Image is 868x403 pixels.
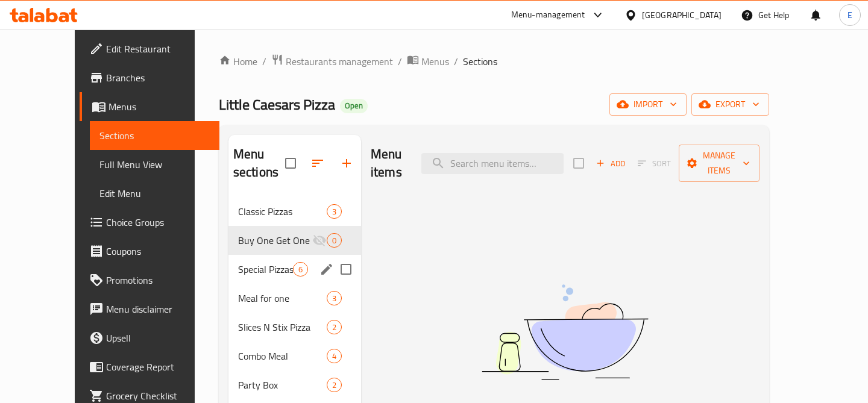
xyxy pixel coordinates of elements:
nav: breadcrumb [219,54,769,69]
a: Upsell [80,323,219,352]
span: Sort sections [303,149,332,178]
li: / [398,54,402,69]
span: Sections [99,128,210,143]
span: E [848,8,852,22]
span: Open [340,101,368,111]
span: Menus [108,99,210,114]
a: Edit Restaurant [80,34,219,63]
span: Add [594,157,627,170]
span: Full Menu View [99,157,210,172]
span: Special Pizzas [238,262,293,276]
div: Combo Meal4 [228,342,361,370]
a: Choice Groups [80,208,219,237]
div: items [327,349,342,363]
span: Restaurants management [286,54,393,69]
span: Menus [421,54,449,69]
h2: Menu items [371,145,407,181]
span: Manage items [688,148,750,178]
a: Menu disclaimer [80,295,219,323]
span: Edit Menu [99,186,210,201]
div: items [327,233,342,248]
a: Promotions [80,266,219,295]
span: 2 [327,380,341,391]
button: Add [591,154,630,173]
button: edit [318,260,336,278]
a: Edit Menu [90,179,219,208]
a: Restaurants management [271,54,393,69]
li: / [454,54,458,69]
button: export [691,93,769,116]
div: Party Box2 [228,370,361,399]
div: items [293,262,308,276]
div: Meal for one3 [228,284,361,313]
button: import [609,93,687,116]
a: Full Menu View [90,150,219,179]
span: Edit Restaurant [106,42,210,56]
span: 4 [327,351,341,362]
span: 3 [327,293,341,304]
span: Slices N Stix Pizza [238,320,327,334]
div: Open [340,99,368,113]
div: Menu-management [511,8,585,22]
a: Menus [407,54,449,69]
span: Sections [463,54,497,69]
li: / [262,54,266,69]
a: Sections [90,121,219,150]
span: Select all sections [278,151,303,176]
span: Meal for one [238,291,327,305]
span: Upsell [106,331,210,345]
span: Grocery Checklist [106,389,210,403]
span: 3 [327,206,341,217]
span: export [701,97,759,112]
a: Coverage Report [80,352,219,381]
button: Manage items [679,145,759,182]
div: Classic Pizzas3 [228,197,361,226]
div: Slices N Stix Pizza2 [228,313,361,342]
button: Add section [332,149,361,178]
span: Party Box [238,378,327,392]
span: Sort items [630,154,679,173]
svg: Inactive section [312,233,327,248]
span: 0 [327,235,341,246]
span: 6 [294,264,307,275]
div: items [327,320,342,334]
span: Little Caesars Pizza [219,91,335,118]
span: Branches [106,70,210,85]
h2: Menu sections [233,145,285,181]
a: Home [219,54,257,69]
span: Menu disclaimer [106,302,210,316]
div: items [327,378,342,392]
div: Special Pizzas6edit [228,255,361,284]
span: Choice Groups [106,215,210,230]
div: [GEOGRAPHIC_DATA] [642,8,722,22]
span: Coupons [106,244,210,258]
a: Menus [80,92,219,121]
span: Promotions [106,273,210,287]
span: Add item [591,154,630,173]
span: 2 [327,322,341,333]
span: Buy One Get One [238,233,312,248]
a: Coupons [80,237,219,266]
div: items [327,204,342,219]
span: Classic Pizzas [238,204,327,219]
span: import [619,97,677,112]
input: search [421,153,564,174]
span: Coverage Report [106,360,210,374]
span: Combo Meal [238,349,327,363]
div: Buy One Get One0 [228,226,361,255]
a: Branches [80,63,219,92]
div: items [327,291,342,305]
